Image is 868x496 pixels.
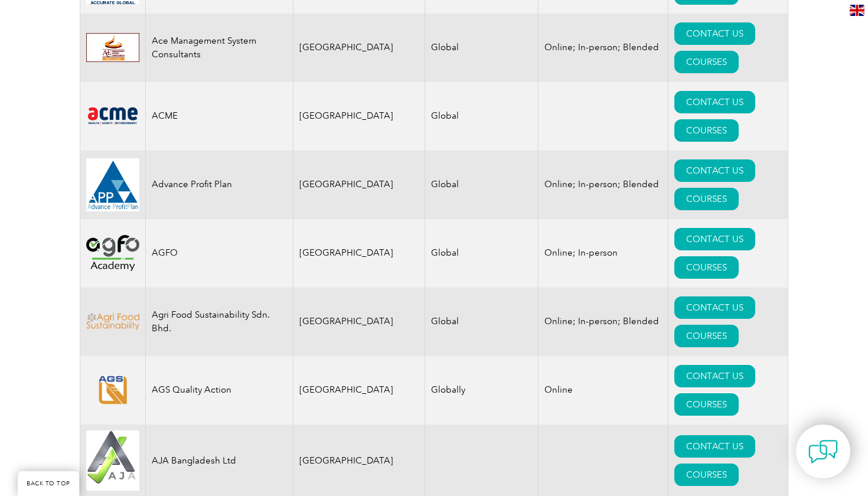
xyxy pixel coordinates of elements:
img: 2d900779-188b-ea11-a811-000d3ae11abd-logo.png [86,235,139,270]
a: CONTACT US [674,296,755,319]
img: 306afd3c-0a77-ee11-8179-000d3ae1ac14-logo.jpg [86,33,139,62]
td: ACME [146,82,293,151]
a: CONTACT US [674,22,755,45]
a: CONTACT US [674,91,755,113]
td: Global [425,288,538,356]
a: CONTACT US [674,435,755,458]
img: f9836cf2-be2c-ed11-9db1-00224814fd52-logo.png [86,313,139,330]
td: [GEOGRAPHIC_DATA] [293,288,425,356]
a: BACK TO TOP [18,471,79,496]
a: CONTACT US [674,228,755,250]
td: Global [425,219,538,288]
td: [GEOGRAPHIC_DATA] [293,356,425,425]
td: Online; In-person; Blended [538,151,668,219]
td: Advance Profit Plan [146,151,293,219]
td: Global [425,82,538,151]
a: COURSES [674,119,739,142]
a: COURSES [674,325,739,347]
a: CONTACT US [674,159,755,182]
a: COURSES [674,256,739,279]
td: Global [425,14,538,82]
td: [GEOGRAPHIC_DATA] [293,14,425,82]
td: [GEOGRAPHIC_DATA] [293,82,425,151]
td: Agri Food Sustainability Sdn. Bhd. [146,288,293,356]
td: Online; In-person [538,219,668,288]
img: e8128bb3-5a91-eb11-b1ac-002248146a66-logo.png [86,376,139,404]
td: AGS Quality Action [146,356,293,425]
img: 0f03f964-e57c-ec11-8d20-002248158ec2-logo.png [86,105,139,127]
a: COURSES [674,51,739,73]
td: Global [425,151,538,219]
a: CONTACT US [674,365,755,387]
td: AGFO [146,219,293,288]
img: cd2924ac-d9bc-ea11-a814-000d3a79823d-logo.jpg [86,158,139,211]
td: Online; In-person; Blended [538,288,668,356]
img: e9ac0e2b-848c-ef11-8a6a-00224810d884-logo.jpg [86,430,139,491]
a: COURSES [674,464,739,486]
a: COURSES [674,188,739,210]
td: Online; In-person; Blended [538,14,668,82]
td: Online [538,356,668,425]
td: Ace Management System Consultants [146,14,293,82]
img: contact-chat.png [808,437,838,466]
td: [GEOGRAPHIC_DATA] [293,219,425,288]
td: [GEOGRAPHIC_DATA] [293,151,425,219]
td: Globally [425,356,538,425]
a: COURSES [674,393,739,416]
img: en [850,5,864,16]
